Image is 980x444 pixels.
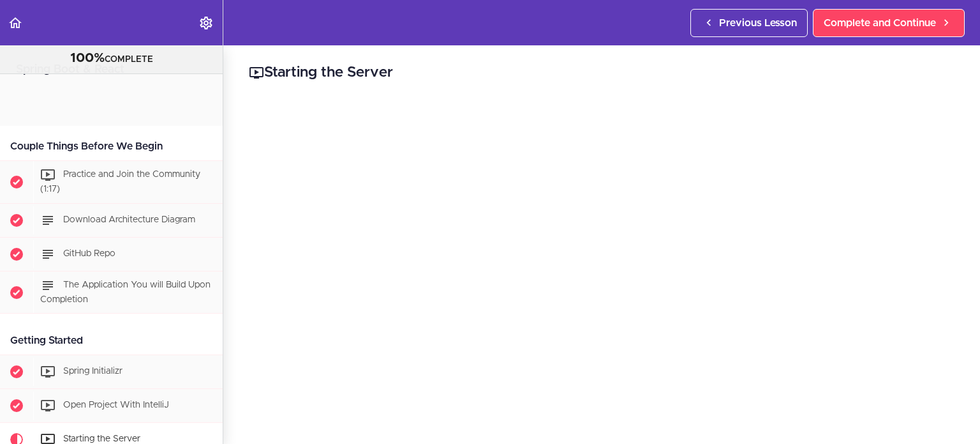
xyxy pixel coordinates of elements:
span: GitHub Repo [63,249,115,258]
span: Download Architecture Diagram [63,215,195,224]
span: Spring Initializr [63,367,122,376]
a: Complete and Continue [813,9,965,37]
span: Starting the Server [63,435,140,444]
svg: Settings Menu [198,15,214,31]
span: Open Project With IntelliJ [63,401,169,410]
div: COMPLETE [16,50,207,67]
a: Previous Lesson [690,9,808,37]
h2: Starting the Server [249,62,954,84]
svg: Back to course curriculum [8,15,23,31]
span: Practice and Join the Community (1:17) [40,170,200,194]
span: 100% [70,52,105,65]
iframe: chat widget [901,364,980,425]
span: The Application You will Build Upon Completion [40,280,211,304]
span: Previous Lesson [719,15,797,31]
span: Complete and Continue [824,15,936,31]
